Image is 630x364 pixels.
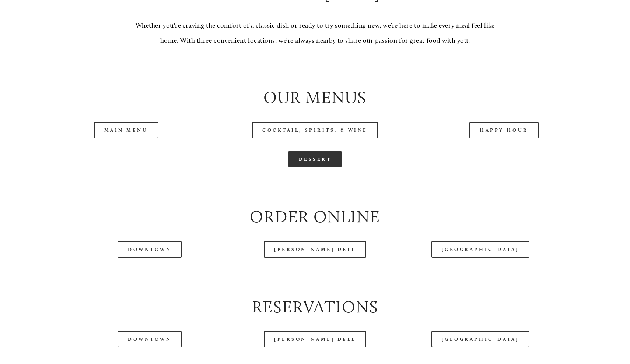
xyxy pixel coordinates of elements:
[118,241,182,258] a: Downtown
[431,331,529,347] a: [GEOGRAPHIC_DATA]
[38,205,592,229] h2: Order Online
[264,241,366,258] a: [PERSON_NAME] Dell
[264,331,366,347] a: [PERSON_NAME] Dell
[38,295,592,319] h2: Reservations
[94,122,158,138] a: Main Menu
[431,241,529,258] a: [GEOGRAPHIC_DATA]
[288,151,342,167] a: Dessert
[252,122,378,138] a: Cocktail, Spirits, & Wine
[38,86,592,109] h2: Our Menus
[469,122,539,138] a: Happy Hour
[118,331,182,347] a: Downtown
